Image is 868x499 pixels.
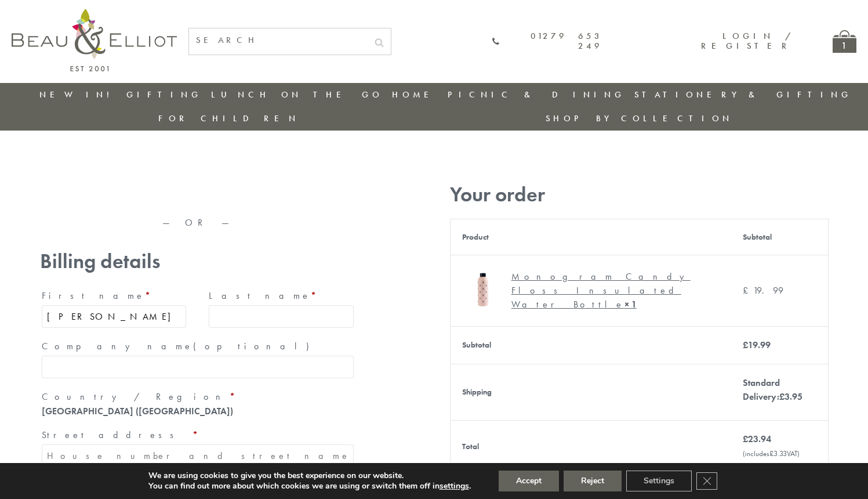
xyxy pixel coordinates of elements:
label: Country / Region [42,388,354,406]
th: Subtotal [731,219,828,255]
strong: × 1 [624,298,637,310]
iframe: Secure express checkout frame [38,178,197,206]
small: (includes VAT) [743,449,800,458]
span: 3.33 [769,449,787,458]
button: Accept [499,471,559,491]
span: £ [743,433,748,445]
th: Product [450,219,731,255]
iframe: Secure express checkout frame [198,178,358,206]
a: Monogram Candy Floss Drinks Bottle Monogram Candy Floss Insulated Water Bottle× 1 [462,267,720,314]
bdi: 3.95 [779,390,802,403]
bdi: 19.99 [743,284,783,296]
span: £ [779,390,785,403]
button: Reject [564,471,622,491]
th: Subtotal [450,326,731,364]
button: Settings [626,471,692,491]
th: Shipping [450,364,731,420]
label: Company name [42,337,354,356]
label: Standard Delivery: [743,377,802,403]
span: £ [743,339,748,351]
p: We are using cookies to give you the best experience on our website. [148,471,471,481]
h3: Your order [450,183,829,207]
a: For Children [158,113,299,124]
a: 01279 653 249 [492,31,603,52]
a: Home [392,89,438,100]
span: £ [743,284,753,296]
a: New in! [39,89,117,100]
label: First name [42,287,187,305]
bdi: 19.99 [743,339,771,351]
a: Shop by collection [546,113,733,124]
th: Total [450,420,731,472]
input: SEARCH [189,28,368,52]
label: Street address [42,426,354,444]
a: Lunch On The Go [211,89,383,100]
div: Monogram Candy Floss Insulated Water Bottle [511,270,711,312]
a: Gifting [126,89,202,100]
input: House number and street name [42,444,354,467]
a: Login / Register [701,30,792,52]
bdi: 23.94 [743,433,771,445]
span: (optional) [193,340,316,352]
span: £ [769,449,773,458]
img: Monogram Candy Floss Drinks Bottle [462,267,506,310]
button: Close GDPR Cookie Banner [696,472,717,490]
a: Stationery & Gifting [634,89,852,100]
p: You can find out more about which cookies we are using or switch them off in . [148,481,471,491]
a: 1 [833,30,856,53]
p: — OR — [40,218,355,228]
button: settings [440,481,469,491]
h3: Billing details [40,249,355,273]
label: Last name [209,287,354,305]
img: logo [12,9,177,71]
a: Picnic & Dining [448,89,625,100]
strong: [GEOGRAPHIC_DATA] ([GEOGRAPHIC_DATA]) [42,405,233,417]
